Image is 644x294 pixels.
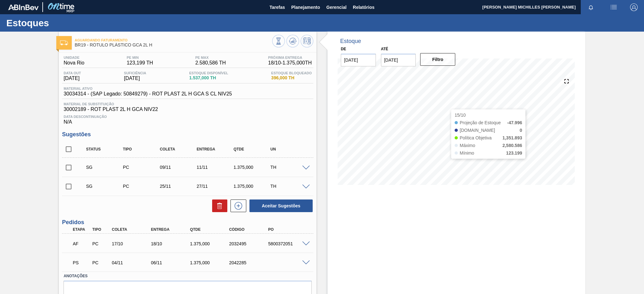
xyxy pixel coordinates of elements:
span: 2.580,586 TH [195,60,226,66]
span: Relatórios [353,3,374,11]
div: 09/11/2025 [158,165,199,170]
span: Suficiência [124,71,146,75]
div: Sugestão Criada [84,184,126,189]
div: Status [84,147,126,151]
div: Estoque [340,38,361,45]
button: Aceitar Sugestões [249,199,313,212]
div: 17/10/2025 [110,241,154,246]
div: 25/11/2025 [158,184,199,189]
span: 30002189 - ROT PLAST 2L H GCA NIV22 [64,107,312,112]
div: 5800372051 [267,241,310,246]
div: 04/11/2025 [110,260,154,265]
span: Material ativo [64,87,232,90]
span: Unidade [64,56,84,59]
div: Excluir Sugestões [209,199,227,212]
div: PO [267,227,310,232]
span: BR19 - RÓTULO PLÁSTICO GCA 2L H [75,43,272,47]
span: Estoque Bloqueado [271,71,312,75]
span: PE MIN [127,56,153,59]
div: Nova sugestão [227,199,246,212]
img: userActions [610,3,617,11]
div: Pedido de Compra [121,165,163,170]
span: 396,000 TH [271,76,312,80]
div: 18/10/2025 [149,241,193,246]
label: Anotações [64,272,312,281]
div: Aguardando PC SAP [71,256,92,270]
div: Qtde [232,147,273,151]
div: 27/11/2025 [195,184,236,189]
span: Estoque Disponível [189,71,228,75]
img: TNhmsLtSVTkK8tSr43FrP2fwEKptu5GPRR3wAAAABJRU5ErkJggg== [8,4,39,10]
div: 1.375,000 [232,184,273,189]
div: 1.375,000 [188,241,232,246]
span: Próxima Entrega [268,56,312,59]
div: N/A [62,112,313,125]
img: Logout [630,3,638,11]
input: dd/mm/yyyy [381,54,416,66]
label: Até [381,47,388,51]
div: Código [228,227,272,232]
div: Coleta [110,227,154,232]
div: 1.375,000 [232,165,273,170]
div: Entrega [195,147,236,151]
span: [DATE] [64,76,81,81]
div: UN [269,147,310,151]
span: [DATE] [124,76,146,81]
div: 1.375,000 [188,260,232,265]
button: Atualizar Gráfico [286,35,299,47]
span: Gerencial [326,3,347,11]
span: 30034314 - (SAP Legado: 50849279) - ROT PLAST 2L H GCA S CL NIV25 [64,91,232,97]
span: Material de Substituição [64,102,312,106]
h3: Pedidos [62,219,313,226]
span: Planejamento [291,3,320,11]
input: dd/mm/yyyy [341,54,376,66]
h1: Estoques [6,19,119,27]
p: AF [73,241,90,246]
div: Aceitar Sugestões [246,199,313,213]
img: Ícone [60,40,68,45]
span: 123,199 TH [127,60,153,66]
span: Data out [64,71,81,75]
div: Pedido de Compra [121,184,163,189]
span: Aguardando Faturamento [75,38,272,42]
div: Tipo [121,147,163,151]
div: Entrega [149,227,193,232]
div: Qtde [188,227,232,232]
div: Pedido de Compra [91,241,111,246]
div: 2042285 [228,260,272,265]
label: De [341,47,346,51]
div: TH [269,165,310,170]
div: Pedido de Compra [91,260,111,265]
span: 1.537,000 TH [189,76,228,80]
button: Notificações [581,3,601,12]
div: TH [269,184,310,189]
span: PE MAX [195,56,226,59]
div: Tipo [91,227,111,232]
span: 18/10 - 1.375,000 TH [268,60,312,66]
div: Etapa [71,227,92,232]
div: 06/11/2025 [149,260,193,265]
p: PS [73,260,90,265]
div: 11/11/2025 [195,165,236,170]
div: 2032495 [228,241,272,246]
span: Tarefas [269,3,285,11]
div: Coleta [158,147,199,151]
span: Data Descontinuação [64,115,312,119]
h3: Sugestões [62,131,313,138]
div: Aguardando Faturamento [71,237,92,251]
div: Sugestão Criada [84,165,126,170]
button: Filtro [420,53,455,66]
span: Nova Rio [64,60,84,66]
button: Programar Estoque [301,35,313,47]
button: Visão Geral dos Estoques [272,35,285,47]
